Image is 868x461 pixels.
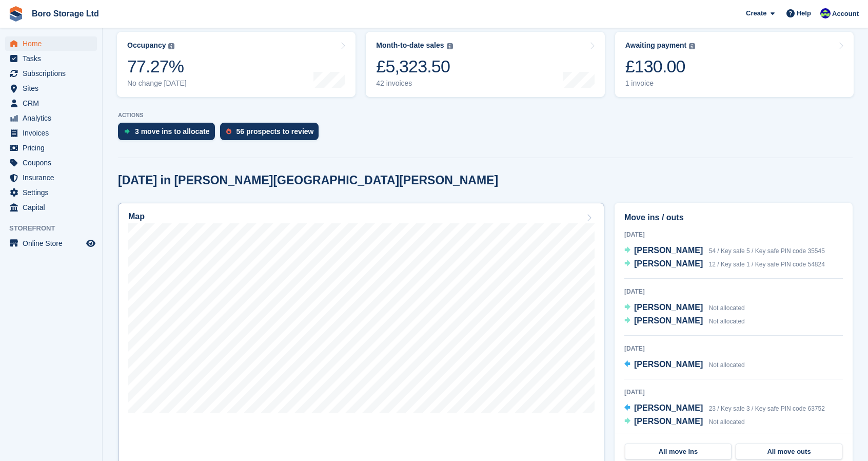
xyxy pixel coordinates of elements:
img: Tobie Hillier [820,8,831,18]
a: All move outs [736,444,842,460]
div: £130.00 [625,56,696,77]
div: 3 move ins to allocate [135,127,210,136]
a: menu [5,81,97,95]
a: menu [5,236,97,251]
span: Analytics [23,111,84,125]
span: Settings [23,185,84,200]
a: [PERSON_NAME] 12 / Key safe 1 / Key safe PIN code 54824 [624,258,825,271]
a: menu [5,156,97,170]
a: menu [5,141,97,155]
div: Occupancy [127,41,166,50]
div: Month-to-date sales [376,41,444,50]
a: [PERSON_NAME] Not allocated [624,315,745,328]
div: 77.27% [127,56,187,77]
a: Month-to-date sales £5,323.50 42 invoices [366,32,604,97]
span: Coupons [23,156,84,170]
span: 12 / Key safe 1 / Key safe PIN code 54824 [709,261,825,268]
span: Storefront [9,223,102,234]
span: 54 / Key safe 5 / Key safe PIN code 35545 [709,247,825,255]
span: [PERSON_NAME] [634,259,703,268]
a: [PERSON_NAME] Not allocated [624,301,745,315]
img: prospect-51fa495bee0391a8d652442698ab0144808aea92771e9ea1ae160a38d050c398.svg [226,128,231,135]
span: Not allocated [709,361,745,369]
span: Online Store [23,236,84,251]
span: [PERSON_NAME] [634,316,703,325]
div: [DATE] [624,344,843,353]
a: [PERSON_NAME] 23 / Key safe 3 / Key safe PIN code 63752 [624,402,825,415]
img: icon-info-grey-7440780725fd019a000dd9b08b2336e03edf1995a4989e88bcd33f0948082b44.svg [447,43,453,49]
span: Account [832,9,859,19]
span: CRM [23,96,84,110]
a: menu [5,66,97,81]
a: Occupancy 77.27% No change [DATE] [117,32,356,97]
a: menu [5,200,97,215]
span: Tasks [23,51,84,66]
span: [PERSON_NAME] [634,246,703,255]
a: [PERSON_NAME] 54 / Key safe 5 / Key safe PIN code 35545 [624,244,825,258]
a: Awaiting payment £130.00 1 invoice [615,32,854,97]
div: [DATE] [624,388,843,397]
a: [PERSON_NAME] Not allocated [624,415,745,429]
span: Not allocated [709,318,745,325]
a: [PERSON_NAME] Not allocated [624,358,745,372]
div: 1 invoice [625,79,696,88]
span: Subscriptions [23,66,84,81]
img: stora-icon-8386f47178a22dfd0bd8f6a31ec36ba5ce8667c1dd55bd0f319d3a0aa187defe.svg [8,6,24,22]
span: Not allocated [709,418,745,426]
span: Pricing [23,141,84,155]
span: Not allocated [709,304,745,312]
div: No change [DATE] [127,79,187,88]
a: menu [5,185,97,200]
div: [DATE] [624,287,843,296]
div: 42 invoices [376,79,452,88]
h2: Map [128,212,145,221]
span: Create [746,8,766,18]
div: Awaiting payment [625,41,687,50]
img: icon-info-grey-7440780725fd019a000dd9b08b2336e03edf1995a4989e88bcd33f0948082b44.svg [168,43,174,49]
span: Invoices [23,126,84,140]
span: Insurance [23,170,84,185]
a: 3 move ins to allocate [118,123,220,145]
a: Preview store [85,237,97,249]
div: 56 prospects to review [236,127,314,136]
span: Sites [23,81,84,95]
a: All move ins [625,444,732,460]
a: menu [5,36,97,51]
span: [PERSON_NAME] [634,404,703,412]
span: [PERSON_NAME] [634,303,703,312]
div: [DATE] [624,230,843,239]
img: move_ins_to_allocate_icon-fdf77a2bb77ea45bf5b3d319d69a93e2d87916cf1d5bf7949dd705db3b84f3ca.svg [124,128,130,135]
h2: [DATE] in [PERSON_NAME][GEOGRAPHIC_DATA][PERSON_NAME] [118,174,498,187]
a: menu [5,126,97,140]
a: Boro Storage Ltd [28,5,103,22]
a: menu [5,96,97,110]
span: Help [797,8,811,18]
a: 56 prospects to review [220,123,324,145]
a: menu [5,111,97,125]
a: menu [5,51,97,66]
span: 23 / Key safe 3 / Key safe PIN code 63752 [709,405,825,412]
div: £5,323.50 [376,56,452,77]
p: ACTIONS [118,112,853,119]
h2: Move ins / outs [624,212,843,224]
span: Capital [23,200,84,215]
a: menu [5,170,97,185]
span: [PERSON_NAME] [634,417,703,426]
span: [PERSON_NAME] [634,360,703,369]
img: icon-info-grey-7440780725fd019a000dd9b08b2336e03edf1995a4989e88bcd33f0948082b44.svg [689,43,695,49]
span: Home [23,36,84,51]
